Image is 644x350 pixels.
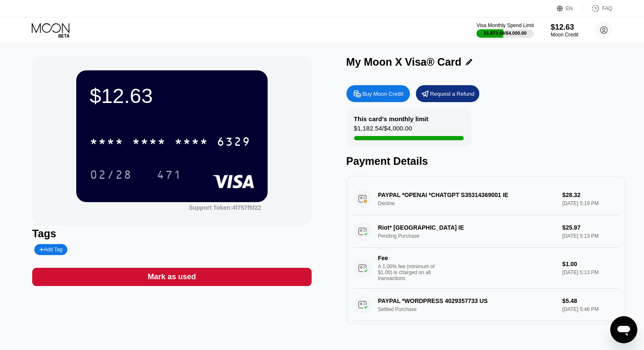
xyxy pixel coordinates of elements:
[416,85,479,102] div: Request a Refund
[157,169,182,183] div: 471
[610,316,637,343] iframe: Button to launch messaging window
[557,4,583,13] div: EN
[551,32,578,38] div: Moon Credit
[83,164,138,185] div: 02/28
[353,248,619,289] div: FeeA 1.00% fee (minimum of $1.00) is charged on all transactions$1.00[DATE] 5:13 PM
[148,272,196,282] div: Mark as used
[476,22,533,38] div: Visa Monthly Spend Limit$1,873.59/$4,000.00
[32,228,311,240] div: Tags
[346,85,410,102] div: Buy Moon Credit
[484,31,527,36] div: $1,873.59 / $4,000.00
[189,204,261,211] div: Support Token: 4f757f5f22
[562,269,619,275] div: [DATE] 5:13 PM
[562,261,619,267] div: $1.00
[90,169,132,183] div: 02/28
[354,125,412,136] div: $1,182.54 / $4,000.00
[150,164,188,185] div: 471
[566,6,573,11] div: EN
[551,23,578,38] div: $12.63Moon Credit
[217,136,251,150] div: 6329
[583,4,612,13] div: FAQ
[90,84,254,108] div: $12.63
[346,155,625,167] div: Payment Details
[378,264,442,281] div: A 1.00% fee (minimum of $1.00) is charged on all transactions
[346,56,462,68] div: My Moon X Visa® Card
[602,6,612,11] div: FAQ
[551,23,578,32] div: $12.63
[476,22,533,28] div: Visa Monthly Spend Limit
[378,255,437,261] div: Fee
[189,204,261,211] div: Support Token:4f757f5f22
[430,90,475,97] div: Request a Refund
[362,90,404,97] div: Buy Moon Credit
[34,244,67,255] div: Add Tag
[32,268,311,286] div: Mark as used
[39,247,62,253] div: Add Tag
[354,115,428,122] div: This card’s monthly limit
